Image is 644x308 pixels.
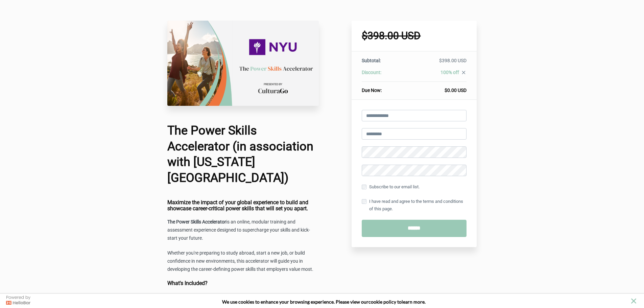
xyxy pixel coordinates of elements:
button: close [629,297,638,305]
h1: $398.00 USD [362,31,467,41]
th: Discount: [362,69,406,82]
strong: The Power Skills Accelerator [167,219,226,224]
input: I have read and agree to the terms and conditions of this page. [362,199,366,204]
img: 164d48-7b61-cb2d-62e6-83c3ae82ad_University_of_Exeter_Checkout_Page.png [167,21,319,106]
h1: The Power Skills Accelerator (in association with [US_STATE][GEOGRAPHIC_DATA]) [167,123,319,186]
input: Subscribe to our email list. [362,185,366,189]
span: We use cookies to enhance your browsing experience. Please view our [222,299,368,305]
a: cookie policy [368,299,396,305]
th: Due Now: [362,82,406,94]
h4: Maximize the impact of your global experience to build and showcase career-critical power skills ... [167,199,319,211]
span: learn more. [402,299,426,305]
p: is an online, modular training and assessment experience designed to supercharge your skills and ... [167,218,319,242]
a: close [459,70,467,77]
p: Whether you're preparing to study abroad, start a new job, or build confidence in new environment... [167,249,319,274]
strong: to [397,299,402,305]
h4: What's Included? [167,280,319,286]
td: $398.00 USD [406,57,467,69]
label: I have read and agree to the terms and conditions of this page. [362,198,467,213]
span: $0.00 USD [445,88,467,93]
span: Subtotal: [362,58,381,63]
label: Subscribe to our email list. [362,183,420,191]
span: 100% off [440,70,459,75]
i: close [461,70,467,75]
